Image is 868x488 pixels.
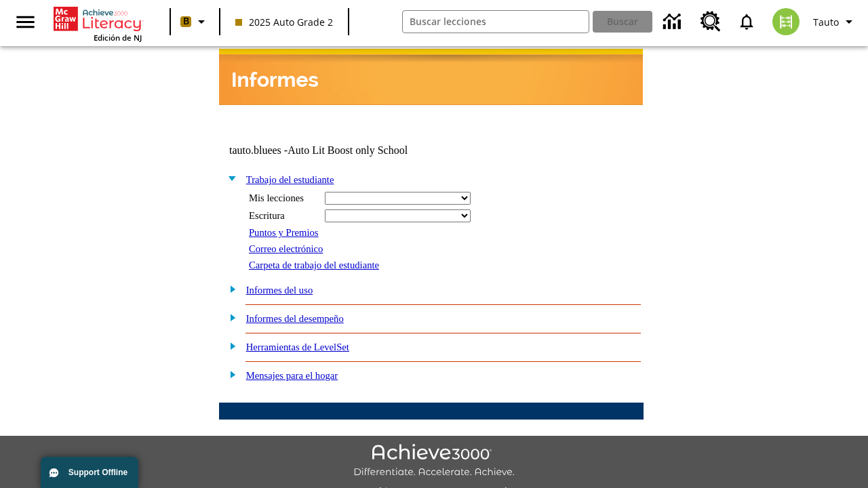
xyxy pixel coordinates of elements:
[94,33,142,43] span: Edición de NJ
[246,313,344,324] a: Informes del desempeño
[175,9,215,34] button: Boost El color de la clase es anaranjado claro. Cambiar el color de la clase.
[249,210,317,222] div: Escritura
[288,144,408,156] nobr: Auto Lit Boost only School
[655,3,692,41] a: Centro de información
[54,4,142,43] div: Portada
[183,13,189,30] span: B
[764,4,808,39] button: Escoja un nuevo avatar
[249,260,379,270] a: Carpeta de trabajo del estudiante
[222,311,237,323] img: plus.gif
[222,340,237,352] img: plus.gif
[222,368,237,380] img: plus.gif
[772,8,800,35] img: avatar image
[246,370,338,381] a: Mensajes para el hogar
[246,174,334,185] a: Trabajo del estudiante
[219,49,643,105] img: header
[808,9,863,34] button: Perfil/Configuración
[403,11,589,33] input: Buscar campo
[249,243,323,254] a: Correo electrónico
[41,457,138,488] button: Support Offline
[235,15,333,29] span: 2025 Auto Grade 2
[222,172,237,184] img: minus.gif
[249,227,319,238] a: Puntos y Premios
[68,468,127,477] span: Support Offline
[246,285,313,296] a: Informes del uso
[353,444,515,479] img: Achieve3000 Differentiate Accelerate Achieve
[222,283,237,295] img: plus.gif
[229,144,479,157] td: tauto.bluees -
[813,15,839,29] span: Tauto
[5,2,45,42] button: Abrir el menú lateral
[249,192,317,204] div: Mis lecciones
[729,4,764,39] a: Notificaciones
[246,342,349,352] a: Herramientas de LevelSet
[692,3,729,40] a: Centro de recursos, Se abrirá en una pestaña nueva.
